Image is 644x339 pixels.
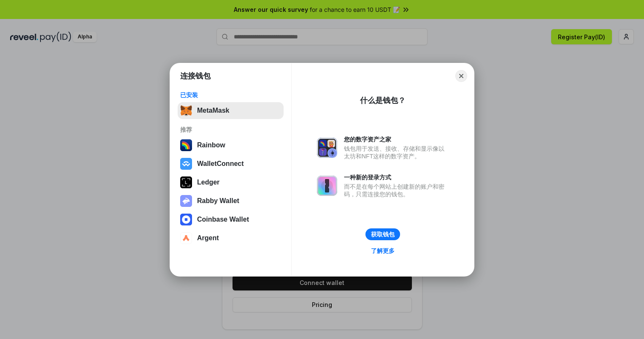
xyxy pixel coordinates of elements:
img: svg+xml,%3Csvg%20fill%3D%22none%22%20height%3D%2233%22%20viewBox%3D%220%200%2035%2033%22%20width%... [180,105,192,117]
button: Close [455,70,467,82]
div: Argent [197,234,219,242]
div: WalletConnect [197,160,244,168]
button: WalletConnect [178,155,284,172]
button: Coinbase Wallet [178,211,284,228]
div: 一种新的登录方式 [344,174,449,181]
img: svg+xml,%3Csvg%20width%3D%2228%22%20height%3D%2228%22%20viewBox%3D%220%200%2028%2028%22%20fill%3D... [180,232,192,244]
div: MetaMask [197,107,229,114]
div: 而不是在每个网站上创建新的账户和密码，只需连接您的钱包。 [344,183,449,198]
div: 获取钱包 [371,231,395,238]
img: svg+xml,%3Csvg%20xmlns%3D%22http%3A%2F%2Fwww.w3.org%2F2000%2Fsvg%22%20width%3D%2228%22%20height%3... [180,176,192,188]
button: Ledger [178,174,284,191]
div: 您的数字资产之家 [344,136,449,143]
img: svg+xml,%3Csvg%20xmlns%3D%22http%3A%2F%2Fwww.w3.org%2F2000%2Fsvg%22%20fill%3D%22none%22%20viewBox... [317,176,337,196]
div: Ledger [197,179,219,186]
img: svg+xml,%3Csvg%20width%3D%2228%22%20height%3D%2228%22%20viewBox%3D%220%200%2028%2028%22%20fill%3D... [180,158,192,170]
button: MetaMask [178,102,284,119]
div: Rainbow [197,141,225,149]
button: Rainbow [178,137,284,154]
img: svg+xml,%3Csvg%20xmlns%3D%22http%3A%2F%2Fwww.w3.org%2F2000%2Fsvg%22%20fill%3D%22none%22%20viewBox... [317,138,337,158]
img: svg+xml,%3Csvg%20width%3D%2228%22%20height%3D%2228%22%20viewBox%3D%220%200%2028%2028%22%20fill%3D... [180,214,192,225]
button: Argent [178,230,284,247]
h1: 连接钱包 [180,71,211,81]
a: 了解更多 [366,245,400,256]
div: 什么是钱包？ [360,95,406,106]
button: Rabby Wallet [178,193,284,209]
div: 了解更多 [371,247,395,255]
img: svg+xml,%3Csvg%20xmlns%3D%22http%3A%2F%2Fwww.w3.org%2F2000%2Fsvg%22%20fill%3D%22none%22%20viewBox... [180,195,192,207]
div: 推荐 [180,126,281,133]
div: 已安装 [180,91,281,99]
button: 获取钱包 [365,228,400,240]
div: Rabby Wallet [197,197,239,205]
img: svg+xml,%3Csvg%20width%3D%22120%22%20height%3D%22120%22%20viewBox%3D%220%200%20120%20120%22%20fil... [180,139,192,151]
div: Coinbase Wallet [197,216,249,223]
div: 钱包用于发送、接收、存储和显示像以太坊和NFT这样的数字资产。 [344,145,449,160]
